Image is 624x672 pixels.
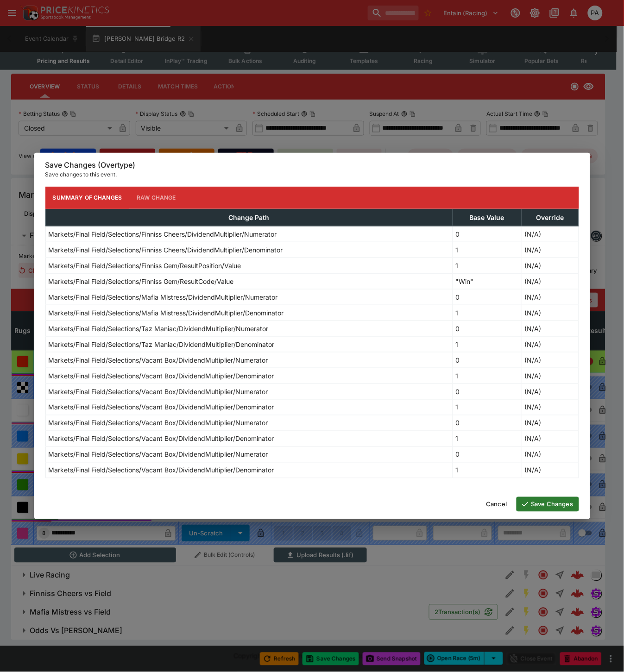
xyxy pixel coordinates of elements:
td: 1 [453,368,522,383]
p: Markets/Final Field/Selections/Vacant Box/DividendMultiplier/Denominator [49,434,274,444]
td: (N/A) [522,273,579,289]
button: Save Changes [517,497,579,512]
td: 0 [453,446,522,462]
td: (N/A) [522,399,579,415]
td: 0 [453,352,522,368]
p: Markets/Final Field/Selections/Vacant Box/DividendMultiplier/Denominator [49,402,274,412]
td: (N/A) [522,320,579,336]
td: 1 [453,462,522,478]
td: 0 [453,289,522,305]
h6: Save Changes (Overtype) [45,160,579,170]
p: Markets/Final Field/Selections/Taz Maniac/DividendMultiplier/Denominator [49,339,275,349]
p: Markets/Final Field/Selections/Taz Maniac/DividendMultiplier/Numerator [49,324,269,333]
button: Raw Change [129,187,183,209]
th: Change Path [45,209,453,226]
p: Markets/Final Field/Selections/Vacant Box/DividendMultiplier/Numerator [49,355,268,365]
td: 0 [453,383,522,399]
p: Markets/Final Field/Selections/Vacant Box/DividendMultiplier/Denominator [49,465,274,475]
p: Markets/Final Field/Selections/Vacant Box/DividendMultiplier/Numerator [49,387,268,396]
p: Markets/Final Field/Selections/Finniss Cheers/DividendMultiplier/Numerator [49,229,277,239]
td: (N/A) [522,368,579,383]
p: Markets/Final Field/Selections/Vacant Box/DividendMultiplier/Numerator [49,418,268,428]
p: Markets/Final Field/Selections/Mafia Mistress/DividendMultiplier/Denominator [49,308,284,318]
button: Cancel [481,497,513,512]
td: (N/A) [522,257,579,273]
p: Markets/Final Field/Selections/Mafia Mistress/DividendMultiplier/Numerator [49,292,278,302]
p: Markets/Final Field/Selections/Finniss Gem/ResultPosition/Value [49,261,241,270]
td: (N/A) [522,226,579,242]
p: Markets/Final Field/Selections/Finniss Gem/ResultCode/Value [49,276,234,286]
button: Summary of Changes [45,187,130,209]
th: Override [522,209,579,226]
td: 1 [453,305,522,320]
td: (N/A) [522,305,579,320]
td: 1 [453,336,522,352]
p: Markets/Final Field/Selections/Finniss Cheers/DividendMultiplier/Denominator [49,245,283,255]
td: (N/A) [522,336,579,352]
td: (N/A) [522,415,579,431]
td: 0 [453,226,522,242]
td: 0 [453,320,522,336]
td: "Win" [453,273,522,289]
td: (N/A) [522,242,579,257]
td: 1 [453,431,522,446]
p: Save changes to this event. [45,170,579,179]
td: (N/A) [522,431,579,446]
td: (N/A) [522,462,579,478]
td: 1 [453,257,522,273]
p: Markets/Final Field/Selections/Vacant Box/DividendMultiplier/Numerator [49,450,268,459]
th: Base Value [453,209,522,226]
td: (N/A) [522,289,579,305]
td: 1 [453,399,522,415]
td: (N/A) [522,352,579,368]
p: Markets/Final Field/Selections/Vacant Box/DividendMultiplier/Denominator [49,371,274,381]
td: (N/A) [522,446,579,462]
td: (N/A) [522,383,579,399]
td: 0 [453,415,522,431]
td: 1 [453,242,522,257]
